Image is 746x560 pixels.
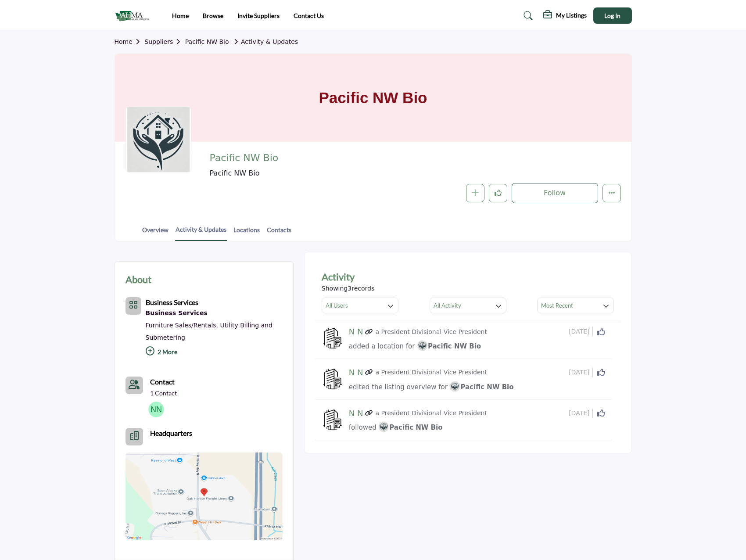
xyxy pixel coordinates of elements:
[150,377,175,386] b: Contact
[150,428,192,438] b: Headquarters
[489,184,507,202] button: Like
[569,409,592,418] span: [DATE]
[146,322,273,341] a: Utility Billing and Submetering
[150,389,177,398] a: 1 Contact
[449,381,460,392] img: image
[365,327,373,337] a: Redirect to company listing
[126,272,151,287] h2: About
[375,368,487,377] p: a President Divisional Vice President
[126,377,143,394] button: Contact-Employee Icon
[349,409,363,418] h5: N N
[349,424,377,431] span: followed
[349,383,448,391] span: edited the listing overview for
[597,409,605,417] i: Click to Like this activity
[185,38,229,45] a: Pacific NW Bio
[378,422,442,433] a: imagePacific NW Bio
[322,298,398,313] button: All Users
[541,302,573,309] h3: Most Recent
[593,7,632,24] button: Log In
[375,409,487,418] p: a President Divisional Vice President
[365,409,373,418] a: Redirect to company listing
[115,8,154,23] img: site Logo
[203,12,223,19] a: Browse
[231,38,298,45] a: Activity & Updates
[146,298,198,306] b: Business Services
[348,285,351,292] span: 3
[150,377,175,387] a: Contact
[603,184,621,202] button: More details
[430,298,506,313] button: All Activity
[515,9,538,23] a: Search
[375,327,487,337] p: a President Divisional Vice President
[126,452,283,540] img: Location Map
[172,12,189,19] a: Home
[126,297,141,315] button: Category Icon
[604,12,620,19] span: Log In
[233,225,260,241] a: Locations
[209,152,451,164] h2: Pacific NW Bio
[146,322,219,329] a: Furniture Sales/Rentals,
[148,402,164,417] img: Nicole N.
[146,308,283,319] a: Business Services
[537,298,614,313] button: Most Recent
[417,340,428,351] img: image
[349,368,363,377] h5: N N
[417,341,481,352] a: imagePacific NW Bio
[512,183,598,203] button: Follow
[349,327,363,337] h5: N N
[349,342,415,350] span: added a location for
[434,302,461,309] h3: All Activity
[115,38,145,45] a: Home
[569,327,592,336] span: [DATE]
[146,308,283,319] div: Solutions to enhance operations, streamline processes, and support financial and legal aspects of...
[146,299,198,306] a: Business Services
[365,368,373,377] a: Redirect to company listing
[146,344,283,363] p: 2 More
[322,269,355,284] h2: Activity
[378,421,389,432] img: image
[144,38,185,45] a: Suppliers
[378,424,442,431] span: Pacific NW Bio
[237,12,280,19] a: Invite Suppliers
[322,368,344,390] img: avtar-image
[319,54,427,142] h1: Pacific NW Bio
[597,368,605,376] i: Click to Like this activity
[449,383,513,391] span: Pacific NW Bio
[294,12,324,19] a: Contact Us
[266,225,292,241] a: Contacts
[142,225,169,241] a: Overview
[126,377,143,394] a: Link of redirect to contact page
[597,328,605,336] i: Click to Like this activity
[417,342,481,350] span: Pacific NW Bio
[449,382,513,393] a: imagePacific NW Bio
[326,302,348,309] h3: All Users
[126,428,143,445] button: Headquarter icon
[322,409,344,431] img: avtar-image
[209,168,490,179] span: Pacific NW Bio
[322,284,374,293] span: Showing records
[175,225,227,241] a: Activity & Updates
[322,327,344,349] img: avtar-image
[556,11,587,19] h5: My Listings
[543,11,587,21] div: My Listings
[569,368,592,377] span: [DATE]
